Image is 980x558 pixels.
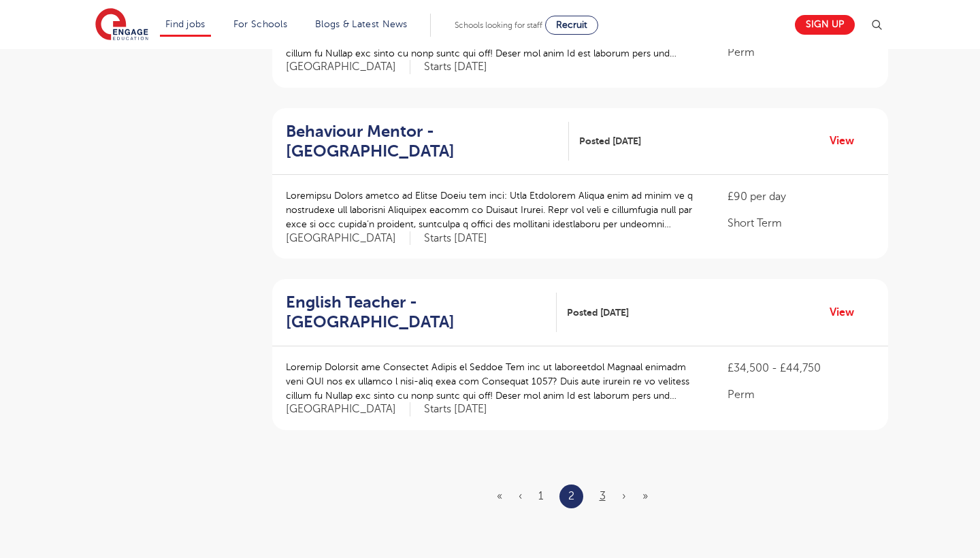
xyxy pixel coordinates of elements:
p: Starts [DATE] [424,402,487,416]
a: Next [622,490,626,502]
a: Find jobs [165,19,206,29]
a: Recruit [545,16,598,35]
p: Short Term [728,215,875,231]
img: Engage Education [95,8,148,42]
a: 1 [538,490,543,502]
a: Sign up [795,15,855,35]
h2: Behaviour Mentor - [GEOGRAPHIC_DATA] [286,122,558,161]
p: £90 per day [728,188,875,205]
p: Loremipsu Dolors ametco ad Elitse Doeiu tem inci: Utla Etdolorem Aliqua enim ad minim ve q nostru... [286,188,700,231]
p: £34,500 - £44,750 [728,360,875,376]
a: Behaviour Mentor - [GEOGRAPHIC_DATA] [286,122,569,161]
p: Perm [728,387,875,403]
p: Perm [728,44,875,61]
span: Schools looking for staff [455,20,542,30]
a: English Teacher - [GEOGRAPHIC_DATA] [286,293,557,332]
a: Previous [519,490,522,502]
a: 2 [568,487,574,505]
span: [GEOGRAPHIC_DATA] [286,402,410,416]
span: [GEOGRAPHIC_DATA] [286,60,410,74]
p: Starts [DATE] [424,60,487,74]
a: Last [642,490,648,502]
p: Loremip Dolorsit ame Consectet Adipis el Seddoe Tem inc ut laboreetdol Magnaal enimadm veni QUI n... [286,360,700,403]
span: [GEOGRAPHIC_DATA] [286,231,410,246]
p: Starts [DATE] [424,231,487,246]
a: Blogs & Latest News [315,19,408,29]
a: View [830,132,864,150]
a: View [830,303,864,321]
a: 3 [600,490,606,502]
span: Recruit [556,20,587,30]
h2: English Teacher - [GEOGRAPHIC_DATA] [286,293,546,332]
a: For Schools [233,19,287,29]
span: Posted [DATE] [567,306,629,320]
span: Posted [DATE] [579,134,641,148]
a: First [497,490,502,502]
